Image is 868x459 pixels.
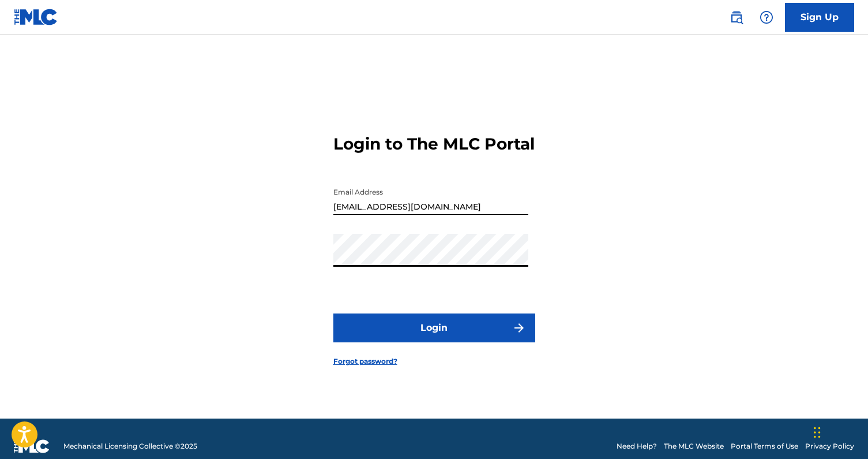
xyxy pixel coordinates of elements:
[755,6,778,29] div: Help
[63,441,197,451] span: Mechanical Licensing Collective © 2025
[785,3,854,32] a: Sign Up
[617,441,657,451] a: Need Help?
[731,441,798,451] a: Portal Terms of Use
[333,134,535,154] h3: Login to The MLC Portal
[333,314,535,342] button: Login
[664,441,724,451] a: The MLC Website
[730,10,743,24] img: search
[760,10,773,24] img: help
[14,439,50,453] img: logo
[14,9,58,25] img: MLC Logo
[725,6,748,29] a: Public Search
[810,404,868,459] iframe: Chat Widget
[333,356,397,367] a: Forgot password?
[805,441,854,451] a: Privacy Policy
[814,415,821,450] div: Drag
[512,321,526,335] img: f7272a7cc735f4ea7f67.svg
